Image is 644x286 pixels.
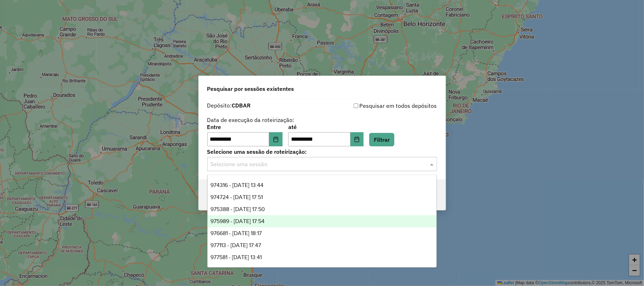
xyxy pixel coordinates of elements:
[207,116,295,124] label: Data de execução da roteirização:
[207,175,437,268] ng-dropdown-panel: Options list
[210,218,265,224] span: 975989 - [DATE] 17:54
[210,242,261,248] span: 977113 - [DATE] 17:47
[210,206,265,212] span: 975388 - [DATE] 17:50
[210,194,263,200] span: 974724 - [DATE] 17:51
[210,254,262,260] span: 977581 - [DATE] 13:41
[207,101,251,110] label: Depósito:
[210,230,262,236] span: 976681 - [DATE] 18:17
[322,101,437,110] div: Pesquisar em todos depósitos
[288,123,364,131] label: até
[210,182,263,188] span: 974316 - [DATE] 13:44
[269,132,283,146] button: Choose Date
[350,132,364,146] button: Choose Date
[207,147,437,156] label: Selecione uma sessão de roteirização:
[207,84,294,93] span: Pesquisar por sessões existentes
[207,123,283,131] label: Entre
[369,133,394,146] button: Filtrar
[232,102,251,109] strong: CDBAR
